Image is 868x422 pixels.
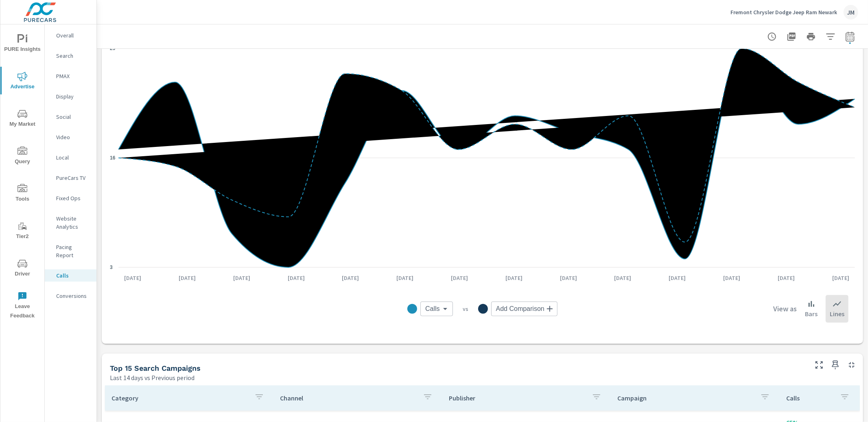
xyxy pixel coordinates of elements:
[844,5,858,20] div: JM
[56,72,90,80] p: PMAX
[118,274,147,282] p: [DATE]
[56,271,90,280] p: Calls
[717,274,746,282] p: [DATE]
[56,194,90,202] p: Fixed Ops
[110,265,113,270] text: 3
[663,274,691,282] p: [DATE]
[45,172,96,184] div: PureCars TV
[56,214,90,231] p: Website Analytics
[491,302,558,316] div: Add Comparison
[420,302,453,316] div: Calls
[829,359,842,372] span: Save this to your personalized report
[845,359,858,372] button: Minimize Widget
[280,394,417,402] p: Channel
[0,24,44,324] div: nav menu
[3,72,42,92] span: Advertise
[45,192,96,204] div: Fixed Ops
[56,52,90,60] p: Search
[449,394,585,402] p: Publisher
[830,309,844,319] p: Lines
[45,111,96,123] div: Social
[45,131,96,143] div: Video
[805,309,818,319] p: Bars
[773,305,797,313] h6: View as
[56,31,90,39] p: Overall
[56,174,90,182] p: PureCars TV
[45,290,96,302] div: Conversions
[453,305,478,313] p: vs
[45,269,96,282] div: Calls
[110,46,116,51] text: 29
[112,394,248,402] p: Category
[110,155,116,161] text: 16
[618,394,754,402] p: Campaign
[813,359,826,372] button: Make Fullscreen
[554,274,583,282] p: [DATE]
[173,274,201,282] p: [DATE]
[56,243,90,259] p: Pacing Report
[227,274,256,282] p: [DATE]
[56,133,90,141] p: Video
[56,92,90,101] p: Display
[822,28,839,45] button: Apply Filters
[842,28,858,45] button: Select Date Range
[803,28,819,45] button: Print Report
[786,394,833,402] p: Calls
[337,274,365,282] p: [DATE]
[45,70,96,82] div: PMAX
[3,221,42,241] span: Tier2
[3,34,42,54] span: PURE Insights
[826,274,855,282] p: [DATE]
[391,274,419,282] p: [DATE]
[282,274,310,282] p: [DATE]
[3,184,42,204] span: Tools
[56,292,90,300] p: Conversions
[445,274,474,282] p: [DATE]
[45,241,96,261] div: Pacing Report
[3,259,42,279] span: Driver
[45,29,96,42] div: Overall
[45,90,96,103] div: Display
[45,50,96,62] div: Search
[730,9,837,16] p: Fremont Chrysler Dodge Jeep Ram Newark
[45,212,96,233] div: Website Analytics
[110,364,201,372] h5: Top 15 Search Campaigns
[783,28,800,45] button: "Export Report to PDF"
[45,151,96,164] div: Local
[110,373,195,383] p: Last 14 days vs Previous period
[56,113,90,121] p: Social
[3,109,42,129] span: My Market
[3,291,42,321] span: Leave Feedback
[425,305,440,313] span: Calls
[500,274,528,282] p: [DATE]
[772,274,800,282] p: [DATE]
[496,305,544,313] span: Add Comparison
[609,274,637,282] p: [DATE]
[3,146,42,166] span: Query
[56,153,90,162] p: Local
